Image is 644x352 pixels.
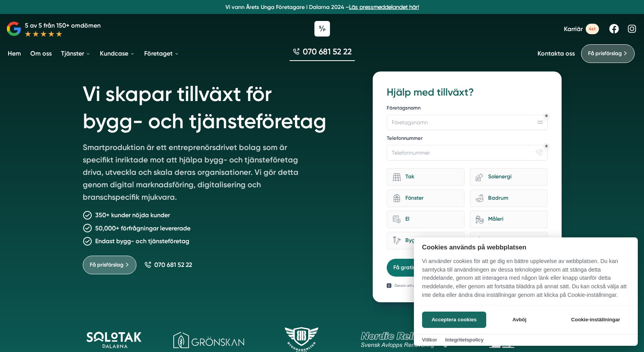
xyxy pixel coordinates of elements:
button: Acceptera cookies [422,312,486,328]
h2: Cookies används på webbplatsen [414,244,638,251]
a: Villkor [422,337,437,343]
button: Avböj [489,312,550,328]
p: Vi använder cookies för att ge dig en bättre upplevelse av webbplatsen. Du kan samtycka till anvä... [414,257,638,305]
button: Cookie-inställningar [562,312,630,328]
a: Integritetspolicy [445,337,483,343]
